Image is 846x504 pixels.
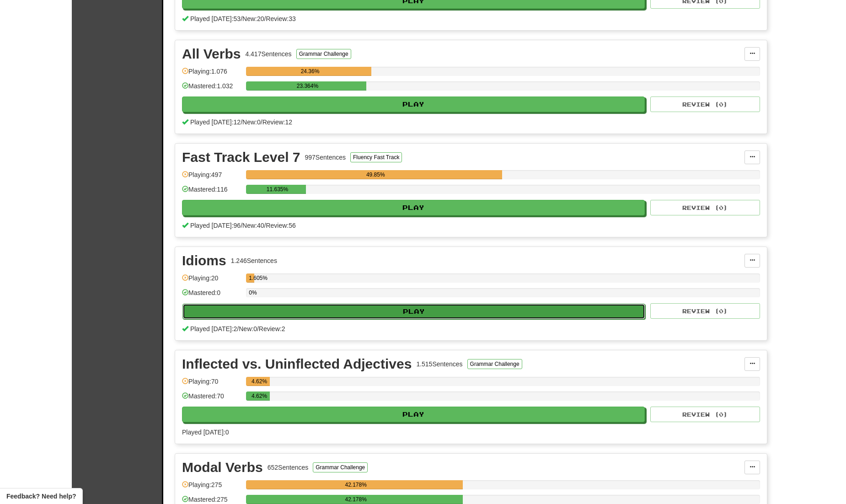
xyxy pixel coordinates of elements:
button: Play [182,97,645,112]
button: Play [182,304,645,319]
div: 1.605% [249,273,254,283]
div: Playing: 70 [182,377,241,392]
div: Playing: 20 [182,273,241,289]
span: Played [DATE]: 0 [182,429,229,436]
span: / [257,325,259,332]
div: 23.364% [249,81,366,91]
div: 4.417 Sentences [245,49,291,59]
button: Play [182,200,645,215]
div: 997 Sentences [305,153,346,162]
div: 49.85% [249,170,502,179]
div: 4.62% [249,377,270,386]
div: Playing: 497 [182,170,241,185]
button: Review (0) [650,407,760,422]
button: Grammar Challenge [467,359,522,369]
div: Mastered: 116 [182,185,241,200]
div: Playing: 1.076 [182,67,241,82]
span: / [261,118,262,126]
div: 1.515 Sentences [416,359,462,369]
span: / [241,15,242,22]
button: Review (0) [650,303,760,319]
span: New: 20 [242,15,264,22]
div: 24.36% [249,67,371,76]
span: Review: 33 [266,15,295,22]
div: Mastered: 70 [182,391,241,407]
span: Played [DATE]: 53 [190,15,241,22]
div: 652 Sentences [268,463,309,472]
button: Grammar Challenge [313,462,368,472]
span: / [237,325,239,332]
span: Played [DATE]: 2 [190,325,237,332]
span: Review: 2 [259,325,285,332]
div: All Verbs [182,47,241,61]
div: 42.178% [249,495,463,504]
div: Inflected vs. Uninflected Adjectives [182,357,412,371]
span: Review: 12 [262,118,292,126]
span: New: 40 [242,222,264,229]
div: Idioms [182,254,226,268]
div: 4.62% [249,391,270,401]
button: Fluency Fast Track [350,152,402,162]
div: Mastered: 0 [182,288,241,303]
span: / [264,15,266,22]
span: / [241,118,242,126]
span: Played [DATE]: 96 [190,222,241,229]
span: New: 0 [239,325,257,332]
div: 11.635% [249,185,306,194]
div: 1.246 Sentences [231,256,277,265]
div: Modal Verbs [182,461,263,474]
span: / [264,222,266,229]
div: Fast Track Level 7 [182,150,300,164]
div: Playing: 275 [182,480,241,495]
span: Played [DATE]: 12 [190,118,241,126]
span: Open feedback widget [6,492,76,501]
button: Play [182,407,645,422]
div: Mastered: 1.032 [182,81,241,97]
button: Grammar Challenge [296,49,351,59]
span: Review: 56 [266,222,295,229]
button: Review (0) [650,200,760,215]
button: Review (0) [650,97,760,112]
span: / [241,222,242,229]
div: 42.178% [249,480,463,489]
span: New: 0 [242,118,261,126]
